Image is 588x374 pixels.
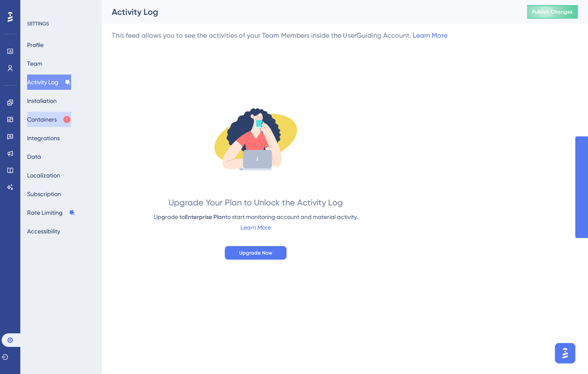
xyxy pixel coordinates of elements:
[112,30,447,41] div: This feed allows you to see the activities of your Team Members inside the UserGuiding Account.
[240,224,271,231] a: Learn More
[225,246,287,260] button: Upgrade Now
[154,212,358,222] div: Upgrade to to start monitoring account and material activity.
[112,6,506,18] div: Activity Log
[27,224,60,239] button: Accessibility
[552,341,578,366] iframe: UserGuiding AI Assistant Launcher
[27,149,41,164] button: Data
[27,186,61,202] button: Subscription
[185,213,225,221] span: Enterprise Plan
[527,5,578,19] button: Publish Changes
[413,31,447,39] a: Learn More
[27,56,42,71] button: Team
[27,130,60,146] button: Integrations
[27,20,96,27] div: SETTINGS
[27,205,75,220] button: Rate Limiting
[239,249,272,256] span: Upgrade Now
[168,197,343,208] div: Upgrade Your Plan to Unlock the Activity Log
[27,168,60,183] button: Localization
[27,37,44,53] button: Profile
[27,75,71,90] button: Activity Log
[27,112,71,127] button: Containers
[27,93,57,108] button: Installation
[532,8,573,15] span: Publish Changes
